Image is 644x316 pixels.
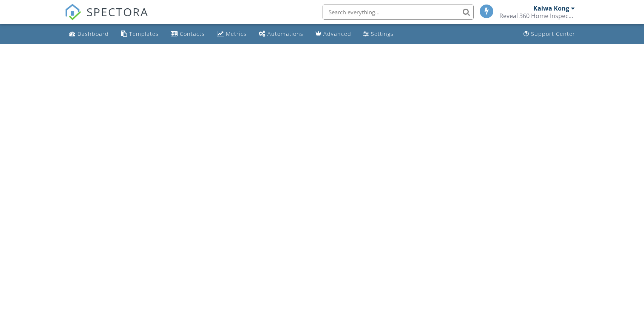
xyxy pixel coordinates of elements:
[66,27,112,41] a: Dashboard
[267,30,303,37] div: Automations
[360,27,397,41] a: Settings
[371,30,394,37] div: Settings
[168,27,208,41] a: Contacts
[77,30,109,37] div: Dashboard
[118,27,162,41] a: Templates
[323,5,474,20] input: Search everything...
[323,30,351,37] div: Advanced
[180,30,205,37] div: Contacts
[86,4,148,20] span: SPECTORA
[226,30,247,37] div: Metrics
[531,30,575,37] div: Support Center
[533,5,569,12] div: Kaiwa Kong
[520,27,578,41] a: Support Center
[65,10,148,26] a: SPECTORA
[65,4,81,20] img: The Best Home Inspection Software - Spectora
[256,27,306,41] a: Automations (Basic)
[499,12,575,20] div: Reveal 360 Home Inspection
[214,27,250,41] a: Metrics
[129,30,159,37] div: Templates
[312,27,354,41] a: Advanced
